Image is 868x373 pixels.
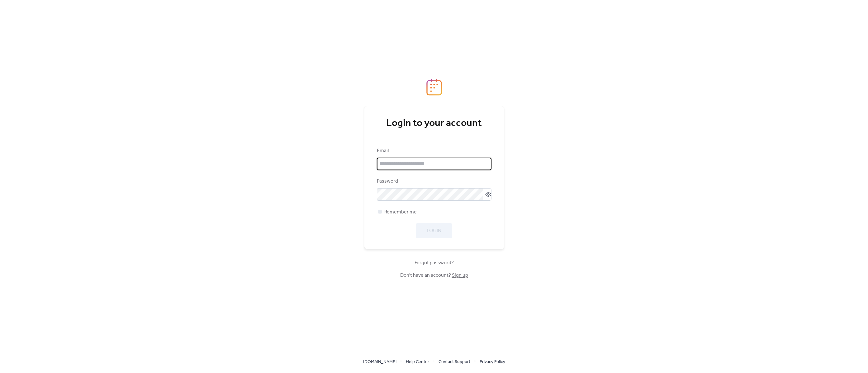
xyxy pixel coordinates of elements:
span: Help Center [406,358,429,366]
a: Sign up [452,270,468,280]
a: [DOMAIN_NAME] [363,358,396,366]
span: [DOMAIN_NAME] [363,358,396,366]
span: Don't have an account? [400,272,468,279]
a: Privacy Policy [480,358,505,366]
span: Remember me [384,208,417,216]
div: Password [377,178,490,185]
span: Privacy Policy [480,358,505,366]
a: Contact Support [439,358,470,366]
span: Forgot password? [415,259,454,267]
div: Email [377,147,490,155]
div: Login to your account [377,117,491,130]
a: Forgot password? [415,261,454,265]
a: Help Center [406,358,429,366]
span: Contact Support [439,358,470,366]
img: logo [426,79,442,96]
